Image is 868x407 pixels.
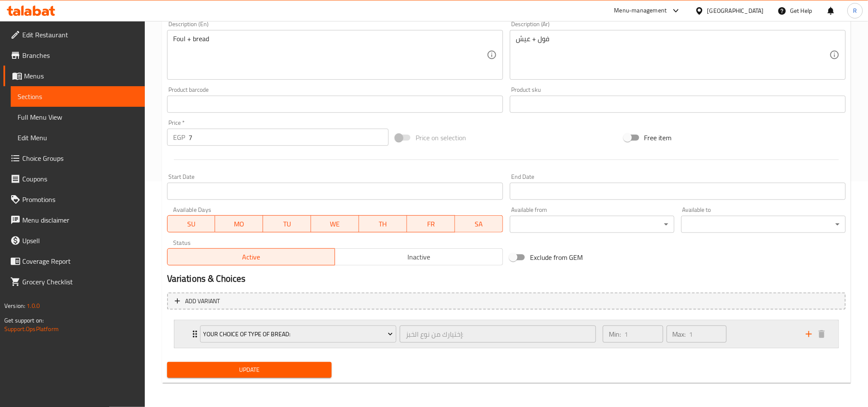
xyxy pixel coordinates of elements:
span: Edit Restaurant [22,30,138,40]
button: delete [815,328,828,341]
button: TH [359,215,407,232]
input: Please enter price [189,129,389,146]
a: Coverage Report [3,251,145,271]
span: R [853,6,857,15]
button: Inactive [335,248,503,265]
p: Max: [673,329,686,339]
button: Update [167,362,332,378]
span: Choice Groups [22,153,138,163]
span: TH [362,218,404,230]
a: Upsell [3,230,145,251]
p: Min: [609,329,621,339]
span: SA [458,218,500,230]
span: Coupons [22,174,138,184]
li: Expand [167,317,846,352]
div: [GEOGRAPHIC_DATA] [707,6,764,15]
span: Branches [22,50,138,60]
span: Inactive [338,251,500,263]
span: WE [314,218,356,230]
button: MO [215,215,263,232]
p: EGP [173,132,185,142]
span: Menus [24,71,138,81]
span: Update [174,365,325,375]
a: Grocery Checklist [3,271,145,292]
button: TU [263,215,311,232]
a: Edit Restaurant [3,24,145,45]
div: ​ [681,216,846,233]
span: Active [171,251,332,263]
span: 1.0.0 [27,300,40,311]
a: Edit Menu [11,127,145,148]
input: Please enter product barcode [167,96,503,113]
span: FR [410,218,452,230]
a: Menus [3,66,145,86]
a: Full Menu View [11,107,145,127]
span: Get support on: [4,315,44,326]
button: Your Choice Of Type Of Bread: [200,326,396,343]
a: Coupons [3,169,145,189]
button: WE [311,215,359,232]
span: MO [218,218,260,230]
span: Coverage Report [22,256,138,266]
span: Upsell [22,235,138,246]
a: Menu disclaimer [3,210,145,230]
button: SA [455,215,503,232]
span: Full Menu View [18,112,138,122]
button: add [802,328,815,341]
button: FR [407,215,455,232]
a: Support.OpsPlatform [4,323,59,335]
span: Sections [18,91,138,102]
span: TU [266,218,308,230]
a: Branches [3,45,145,66]
span: Price on selection [416,133,466,143]
div: ​ [510,216,674,233]
textarea: فول + عيش [516,35,829,75]
span: Your Choice Of Type Of Bread: [203,329,393,340]
a: Sections [11,86,145,107]
div: Menu-management [614,6,667,16]
a: Choice Groups [3,148,145,169]
button: SU [167,215,216,232]
textarea: Foul + bread [173,35,487,75]
h2: Variations & Choices [167,272,846,285]
button: Add variant [167,292,846,310]
button: Active [167,248,335,265]
span: Grocery Checklist [22,277,138,287]
span: Free item [644,133,672,143]
input: Please enter product sku [510,96,846,113]
span: Promotions [22,194,138,205]
div: Expand [174,320,838,348]
span: Version: [4,300,25,311]
span: Edit Menu [18,133,138,143]
a: Promotions [3,189,145,210]
span: Exclude from GEM [530,252,583,262]
span: Add variant [185,296,220,307]
span: SU [171,218,212,230]
span: Menu disclaimer [22,215,138,225]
